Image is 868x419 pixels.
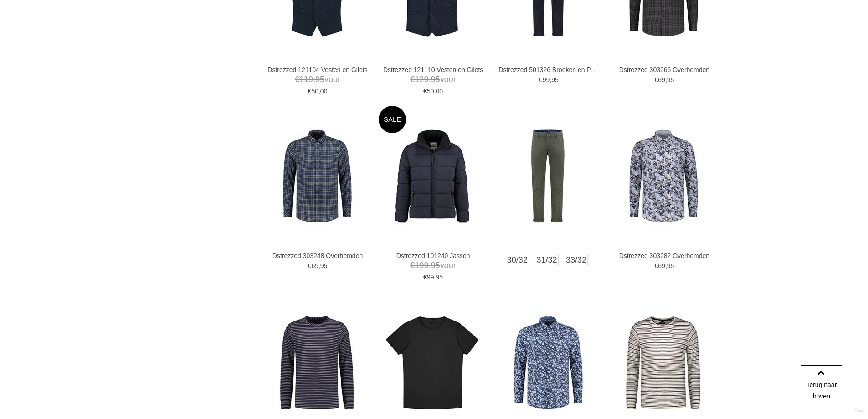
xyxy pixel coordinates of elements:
[498,66,599,74] a: Dstrezzed 501326 Broeken en Pantalons
[383,260,483,271] span: voor
[610,309,717,416] img: Dstrezzed 202426 T-shirts
[383,252,483,260] a: Dstrezzed 101240 Jassen
[267,252,368,260] a: Dstrezzed 303248 Overhemden
[539,76,543,83] span: €
[308,262,312,269] span: €
[658,76,665,83] span: 69
[655,76,658,83] span: €
[299,75,313,84] span: 119
[415,75,429,84] span: 129
[423,274,427,281] span: €
[320,88,328,95] span: 00
[431,75,440,84] span: 95
[383,74,483,85] span: voor
[423,88,427,95] span: €
[436,274,443,281] span: 95
[434,88,436,95] span: ,
[614,252,714,260] a: Dstrezzed 303282 Overhemden
[429,261,431,270] span: ,
[667,262,674,269] span: 95
[295,75,299,84] span: €
[550,76,551,83] span: ,
[434,274,436,281] span: ,
[318,88,320,95] span: ,
[429,75,431,84] span: ,
[655,262,658,269] span: €
[658,262,665,269] span: 69
[665,262,667,269] span: ,
[667,76,674,83] span: 95
[610,123,717,230] img: Dstrezzed 303282 Overhemden
[665,76,667,83] span: ,
[313,75,315,84] span: ,
[436,88,443,95] span: 00
[535,254,558,266] a: 31/32
[383,66,483,74] a: Dstrezzed 121110 Vesten en Gilets
[263,309,370,416] img: Dstrezzed 261010d Truien
[320,262,328,269] span: 95
[427,88,434,95] span: 50
[427,274,434,281] span: 99
[311,262,318,269] span: 69
[308,88,312,95] span: €
[315,75,324,84] span: 95
[565,254,588,266] a: 33/32
[318,262,320,269] span: ,
[311,88,318,95] span: 50
[267,74,368,85] span: voor
[263,123,370,230] img: Dstrezzed 303248 Overhemden
[411,75,415,84] span: €
[379,123,486,230] img: Dstrezzed 101240 Jassen
[267,66,368,74] a: Dstrezzed 121104 Vesten en Gilets
[506,254,529,266] a: 30/32
[494,309,601,416] img: Dstrezzed 351014d Overhemden
[551,76,559,83] span: 95
[415,261,429,270] span: 199
[431,261,440,270] span: 95
[494,123,601,230] img: Dstrezzed 501310 Broeken en Pantalons
[801,365,842,406] a: Terug naar boven
[379,309,486,416] img: Dstrezzed 202274-nos T-shirts
[411,261,415,270] span: €
[543,76,550,83] span: 99
[854,405,866,417] a: Divide
[614,66,714,74] a: Dstrezzed 303266 Overhemden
